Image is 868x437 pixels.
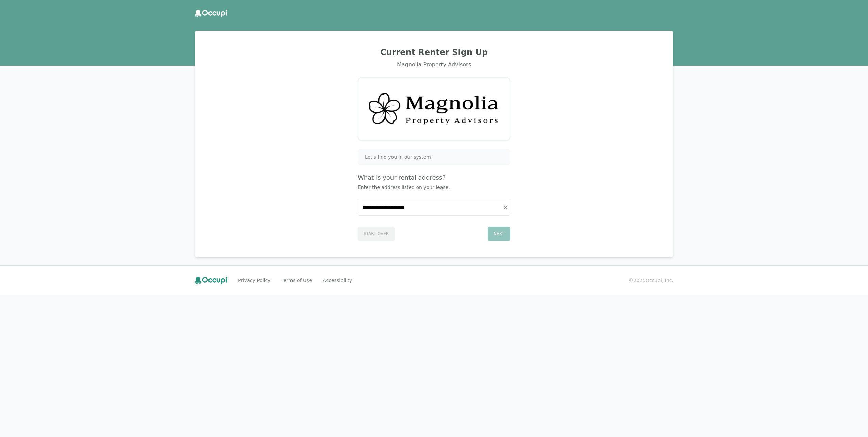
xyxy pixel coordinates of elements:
[203,61,665,69] div: Magnolia Property Advisors
[203,47,665,58] h2: Current Renter Sign Up
[365,153,431,160] span: Let's find you in our system
[358,184,510,191] p: Enter the address listed on your lease.
[238,277,270,284] a: Privacy Policy
[501,203,511,212] button: Clear
[323,277,352,284] a: Accessibility
[358,173,510,182] h4: What is your rental address?
[358,199,510,215] input: Start typing...
[367,86,501,132] img: Magnolia Property Advisors
[281,277,312,284] a: Terms of Use
[629,277,673,284] small: © 2025 Occupi, Inc.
